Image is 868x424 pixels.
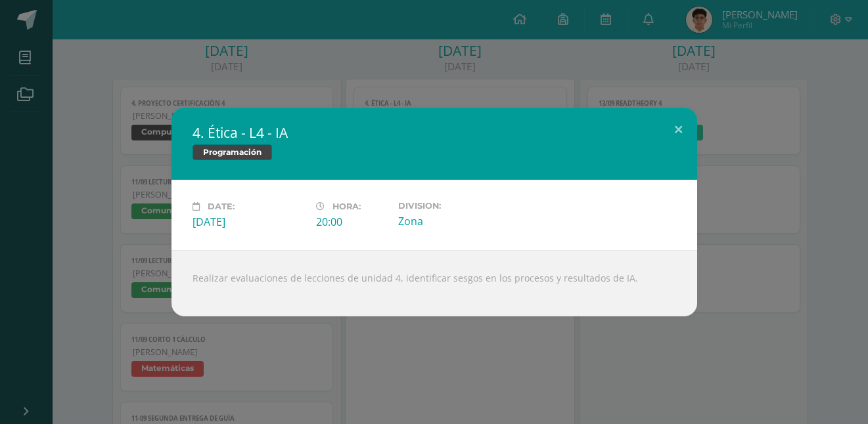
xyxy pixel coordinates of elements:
[208,201,235,211] span: Date:
[171,250,697,316] div: Realizar evaluaciones de lecciones de unidad 4, identificar sesgos en los procesos y resultados d...
[398,214,511,228] div: Zona
[193,215,306,229] div: [DATE]
[398,201,511,211] label: Division:
[660,108,697,152] button: Close (Esc)
[332,201,361,211] span: Hora:
[193,144,272,160] span: Programación
[193,123,676,142] h2: 4. Ética - L4 - IA
[316,215,388,229] div: 20:00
